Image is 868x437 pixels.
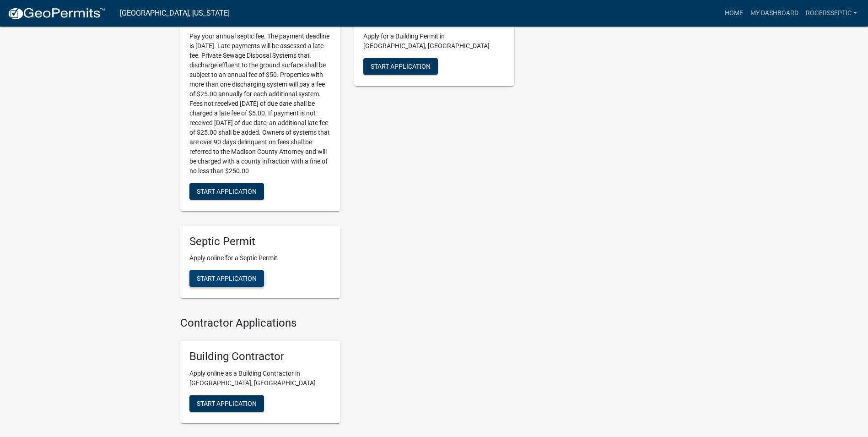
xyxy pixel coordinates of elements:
[180,317,514,330] h4: Contractor Applications
[180,317,514,431] wm-workflow-list-section: Contractor Applications
[189,32,331,176] p: Pay your annual septic fee. The payment deadline is [DATE]. Late payments will be assessed a late...
[371,62,431,70] span: Start Application
[189,395,264,412] button: Start Application
[189,270,264,287] button: Start Application
[747,5,802,22] a: My Dashboard
[197,275,257,282] span: Start Application
[197,187,257,195] span: Start Application
[189,235,331,248] h5: Septic Permit
[363,58,438,75] button: Start Application
[189,369,331,388] p: Apply online as a Building Contractor in [GEOGRAPHIC_DATA], [GEOGRAPHIC_DATA]
[120,5,230,21] a: [GEOGRAPHIC_DATA], [US_STATE]
[802,5,861,22] a: rogersseptic
[189,253,331,263] p: Apply online for a Septic Permit
[721,5,747,22] a: Home
[189,183,264,200] button: Start Application
[363,32,505,51] p: Apply for a Building Permit in [GEOGRAPHIC_DATA], [GEOGRAPHIC_DATA]
[197,400,257,407] span: Start Application
[189,350,331,363] h5: Building Contractor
